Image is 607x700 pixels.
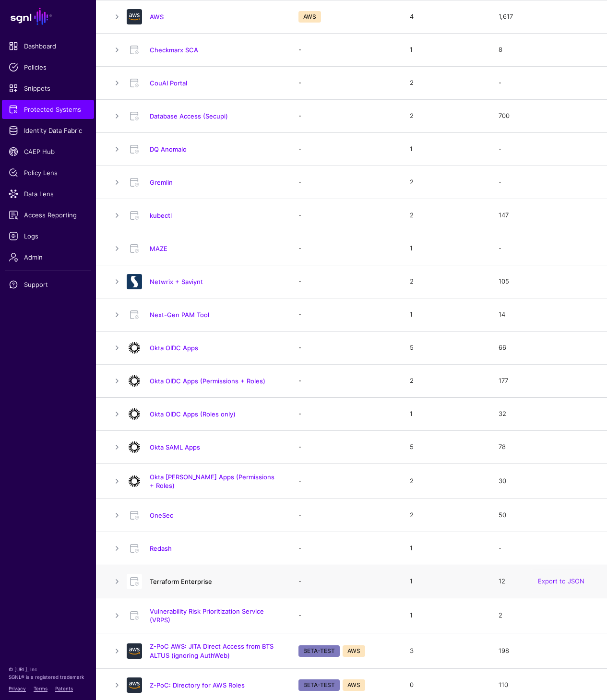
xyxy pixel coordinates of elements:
img: svg+xml;base64,PHN2ZyB3aWR0aD0iNjQiIGhlaWdodD0iNjQiIHZpZXdCb3g9IjAgMCA2NCA2NCIgZmlsbD0ibm9uZSIgeG... [127,439,142,455]
img: svg+xml;base64,PHN2ZyB3aWR0aD0iNjQiIGhlaWdodD0iNjQiIHZpZXdCb3g9IjAgMCA2NCA2NCIgZmlsbD0ibm9uZSIgeG... [127,9,142,24]
a: Okta OIDC Apps (Permissions + Roles) [150,377,265,385]
a: Redash [150,545,172,552]
img: svg+xml;base64,PHN2ZyB3aWR0aD0iNjQiIGhlaWdodD0iNjQiIHZpZXdCb3g9IjAgMCA2NCA2NCIgZmlsbD0ibm9uZSIgeG... [127,373,142,389]
img: svg+xml;base64,PHN2ZyB3aWR0aD0iNjQiIGhlaWdodD0iNjQiIHZpZXdCb3g9IjAgMCA2NCA2NCIgZmlsbD0ibm9uZSIgeG... [127,474,142,489]
td: - [289,66,400,99]
a: CouAI Portal [150,79,187,87]
a: Privacy [9,686,26,691]
td: - [289,364,400,397]
a: Identity Data Fabric [2,121,94,140]
a: Policies [2,58,94,77]
td: 2 [400,199,489,232]
div: 32 [499,409,592,419]
td: - [289,499,400,532]
td: 1 [400,33,489,66]
td: 5 [400,331,489,364]
a: Snippets [2,79,94,98]
a: Okta SAML Apps [150,443,200,451]
img: svg+xml;base64,PD94bWwgdmVyc2lvbj0iMS4wIiBlbmNvZGluZz0idXRmLTgiPz4KPCEtLSBHZW5lcmF0b3I6IEFkb2JlIE... [127,274,142,289]
a: CAEP Hub [2,142,94,161]
a: Okta [PERSON_NAME] Apps (Permissions + Roles) [150,473,274,489]
a: Access Reporting [2,205,94,225]
td: - [289,397,400,430]
td: 2 [400,265,489,298]
div: 147 [499,211,592,220]
td: - [289,33,400,66]
span: Snippets [9,83,87,93]
span: Admin [9,252,87,262]
div: 30 [499,476,592,486]
td: 2 [400,99,489,132]
div: 700 [499,111,592,121]
td: 1 [400,598,489,633]
span: Policies [9,62,87,72]
span: AWS [298,11,321,23]
div: 177 [499,376,592,386]
a: Admin [2,248,94,267]
a: Z-PoC: Directory for AWS Roles [150,681,245,689]
td: 1 [400,532,489,565]
p: © [URL], Inc [9,665,87,673]
a: Z-PoC AWS: JITA Direct Access from BTS ALTUS (ignoring AuthWeb) [150,642,274,659]
span: AWS [343,679,365,691]
span: Protected Systems [9,105,87,114]
td: - [289,331,400,364]
a: Gremlin [150,178,173,186]
span: BETA-TEST [298,679,340,691]
td: 2 [400,166,489,199]
a: Policy Lens [2,163,94,182]
a: Protected Systems [2,100,94,119]
div: - [499,544,592,553]
a: SGNL [6,6,90,27]
td: - [289,166,400,199]
td: 5 [400,430,489,463]
div: 105 [499,277,592,286]
td: - [289,430,400,463]
span: Policy Lens [9,168,87,178]
a: kubectl [150,212,172,219]
td: 3 [400,633,489,668]
img: svg+xml;base64,PHN2ZyB3aWR0aD0iNjQiIGhlaWdodD0iNjQiIHZpZXdCb3g9IjAgMCA2NCA2NCIgZmlsbD0ibm9uZSIgeG... [127,643,142,659]
div: - [499,178,592,187]
span: BETA-TEST [298,645,340,657]
a: Data Lens [2,184,94,203]
span: AWS [343,645,365,657]
div: 2 [499,611,592,620]
a: Patents [55,686,73,691]
td: - [289,99,400,132]
td: 2 [400,66,489,99]
td: - [289,298,400,331]
td: 1 [400,298,489,331]
div: - [499,78,592,88]
td: 1 [400,232,489,265]
span: CAEP Hub [9,147,87,156]
span: Support [9,280,87,289]
a: Dashboard [2,36,94,56]
td: 1 [400,565,489,598]
span: Logs [9,231,87,241]
a: AWS [150,13,164,21]
td: - [289,565,400,598]
a: Okta OIDC Apps [150,344,198,352]
div: 66 [499,343,592,353]
img: svg+xml;base64,PHN2ZyB3aWR0aD0iNjQiIGhlaWdodD0iNjQiIHZpZXdCb3g9IjAgMCA2NCA2NCIgZmlsbD0ibm9uZSIgeG... [127,406,142,422]
div: - [499,244,592,253]
td: - [289,265,400,298]
div: 12 [499,577,592,586]
span: Dashboard [9,41,87,51]
td: - [289,598,400,633]
div: 110 [499,680,592,690]
a: Vulnerability Risk Prioritization Service (VRPS) [150,607,264,624]
a: Checkmarx SCA [150,46,198,54]
td: - [289,232,400,265]
td: 2 [400,463,489,498]
td: 2 [400,499,489,532]
td: - [289,199,400,232]
a: Database Access (Secupi) [150,112,228,120]
div: 50 [499,510,592,520]
div: 198 [499,646,592,656]
a: Logs [2,226,94,246]
td: 2 [400,364,489,397]
a: Terms [34,686,48,691]
a: Okta OIDC Apps (Roles only) [150,410,236,418]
